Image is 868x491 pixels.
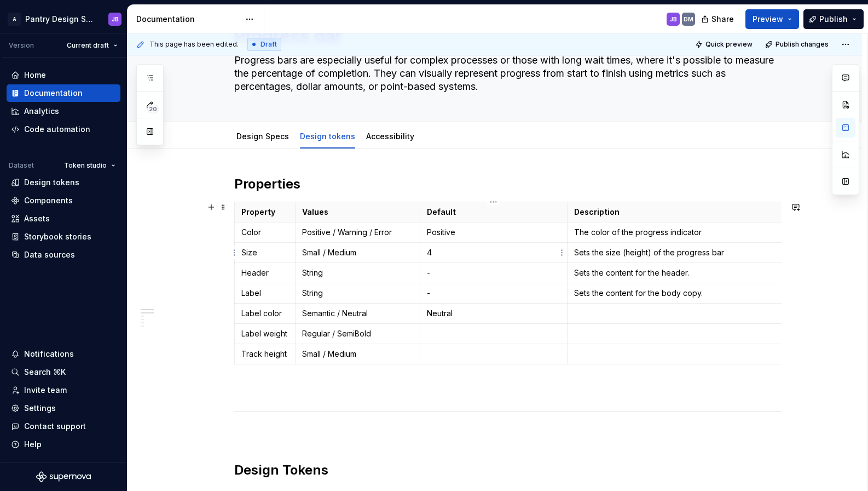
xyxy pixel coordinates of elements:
p: - [427,288,561,299]
p: Header [241,267,288,278]
h2: Properties [234,175,782,193]
div: Assets [24,213,50,224]
span: This page has been edited. [149,40,239,49]
button: Quick preview [692,37,757,52]
button: Publish changes [762,37,834,52]
p: Neutral [427,308,561,319]
p: Color [241,227,288,238]
button: Preview [745,9,799,29]
p: Label [241,288,288,299]
p: Description [574,207,779,218]
textarea: Progress bars are especially useful for complex processes or those with long wait times, where it... [232,52,779,95]
a: Design Specs [236,132,289,141]
div: Home [24,70,46,81]
a: Design tokens [7,174,120,191]
span: Token studio [64,161,107,170]
a: Analytics [7,102,120,120]
p: Small / Medium [302,247,413,258]
a: Accessibility [366,132,414,141]
div: Settings [24,403,56,414]
a: Home [7,66,120,84]
div: JB [670,15,677,24]
button: APantry Design SystemJB [2,7,125,31]
div: Notifications [24,349,74,359]
p: Track height [241,349,288,359]
p: String [302,288,413,299]
a: Data sources [7,246,120,264]
button: Share [696,9,741,29]
a: Settings [7,399,120,417]
div: Documentation [136,14,240,25]
a: Storybook stories [7,228,120,245]
span: Preview [753,14,783,25]
div: Data sources [24,249,75,260]
span: Draft [261,40,277,49]
span: Current draft [67,41,109,50]
p: Size [241,247,288,258]
div: Design tokens [296,124,360,147]
div: Dataset [9,161,34,170]
p: Sets the size (height) of the progress bar [574,247,779,258]
div: JB [112,15,119,24]
a: Assets [7,210,120,227]
p: Small / Medium [302,349,413,359]
span: Quick preview [705,40,753,49]
div: DM [684,15,693,24]
div: Version [9,41,34,50]
div: Documentation [24,88,83,99]
div: Storybook stories [24,231,91,242]
button: Token studio [59,158,120,173]
p: Regular / SemiBold [302,328,413,339]
p: Values [302,207,413,218]
div: Design Specs [232,124,293,147]
div: Pantry Design System [25,14,95,25]
span: 20 [147,105,159,113]
div: Contact support [24,421,86,432]
p: The color of the progress indicator [574,227,779,238]
button: Publish [803,9,864,29]
p: Semantic / Neutral [302,308,413,319]
svg: Supernova Logo [36,471,91,482]
div: Invite team [24,385,67,396]
span: Publish changes [776,40,829,49]
a: Design tokens [300,132,355,141]
p: String [302,267,413,278]
a: Components [7,192,120,209]
p: Sets the content for the header. [574,267,779,278]
div: Design tokens [24,177,79,188]
p: Label weight [241,328,288,339]
button: Contact support [7,418,120,435]
div: Help [24,439,42,450]
a: Documentation [7,84,120,102]
p: - [427,267,561,278]
div: Accessibility [362,124,419,147]
button: Search ⌘K [7,363,120,381]
span: Share [711,14,734,25]
p: Label color [241,308,288,319]
button: Current draft [62,38,123,53]
div: A [8,13,21,26]
p: Positive [427,227,561,238]
a: Code automation [7,121,120,138]
p: 4 [427,247,561,258]
div: Search ⌘K [24,367,66,378]
div: Analytics [24,106,59,117]
p: Property [241,207,288,218]
p: Positive / Warning / Error [302,227,413,238]
div: Code automation [24,124,90,135]
a: Invite team [7,381,120,399]
span: Publish [819,14,848,25]
div: Components [24,195,73,206]
p: Sets the content for the body copy. [574,288,779,299]
button: Help [7,436,120,453]
button: Notifications [7,345,120,363]
p: Default [427,207,561,218]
